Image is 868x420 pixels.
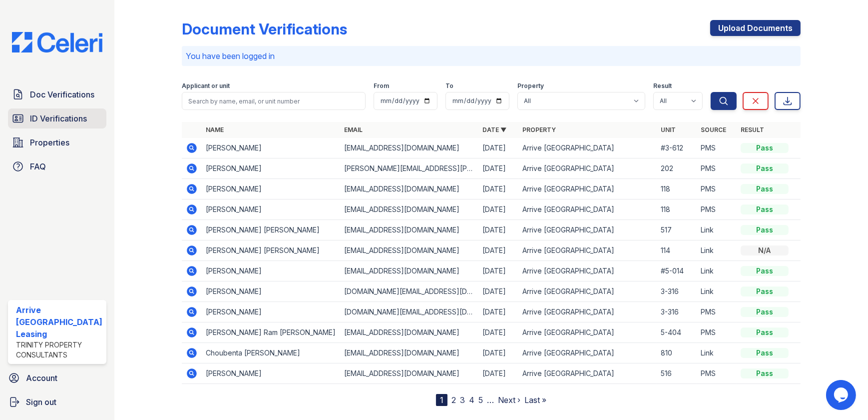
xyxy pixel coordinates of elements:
[518,240,657,261] td: Arrive [GEOGRAPHIC_DATA]
[518,322,657,343] td: Arrive [GEOGRAPHIC_DATA]
[8,84,106,104] a: Doc Verifications
[657,220,697,240] td: 517
[478,220,518,240] td: [DATE]
[202,363,340,384] td: [PERSON_NAME]
[340,199,478,220] td: [EMAIL_ADDRESS][DOMAIN_NAME]
[30,136,69,148] span: Properties
[26,372,57,384] span: Account
[741,266,789,276] div: Pass
[30,88,94,100] span: Doc Verifications
[653,82,672,90] label: Result
[697,281,737,302] td: Link
[16,340,102,360] div: Trinity Property Consultants
[202,199,340,220] td: [PERSON_NAME]
[741,348,789,358] div: Pass
[518,158,657,179] td: Arrive [GEOGRAPHIC_DATA]
[657,322,697,343] td: 5-404
[518,199,657,220] td: Arrive [GEOGRAPHIC_DATA]
[202,281,340,302] td: [PERSON_NAME]
[374,82,389,90] label: From
[482,126,506,133] a: Date ▼
[741,245,789,255] div: N/A
[340,158,478,179] td: [PERSON_NAME][EMAIL_ADDRESS][PERSON_NAME][DOMAIN_NAME]
[478,138,518,158] td: [DATE]
[741,307,789,317] div: Pass
[8,156,106,176] a: FAQ
[657,343,697,363] td: 810
[697,302,737,322] td: PMS
[436,394,447,406] div: 1
[517,82,544,90] label: Property
[657,138,697,158] td: #3-612
[202,179,340,199] td: [PERSON_NAME]
[478,281,518,302] td: [DATE]
[741,368,789,378] div: Pass
[16,304,102,340] div: Arrive [GEOGRAPHIC_DATA] Leasing
[518,363,657,384] td: Arrive [GEOGRAPHIC_DATA]
[741,286,789,296] div: Pass
[478,322,518,343] td: [DATE]
[657,281,697,302] td: 3-316
[518,302,657,322] td: Arrive [GEOGRAPHIC_DATA]
[741,163,789,173] div: Pass
[741,126,764,133] a: Result
[518,261,657,281] td: Arrive [GEOGRAPHIC_DATA]
[697,179,737,199] td: PMS
[340,138,478,158] td: [EMAIL_ADDRESS][DOMAIN_NAME]
[498,395,520,405] a: Next ›
[701,126,726,133] a: Source
[478,179,518,199] td: [DATE]
[4,32,110,52] img: CE_Logo_Blue-a8612792a0a2168367f1c8372b55b34899dd931a85d93a1a3d3e32e68fde9ad4.png
[206,126,224,133] a: Name
[30,160,46,172] span: FAQ
[657,158,697,179] td: 202
[202,302,340,322] td: [PERSON_NAME]
[478,343,518,363] td: [DATE]
[741,327,789,337] div: Pass
[451,395,456,405] a: 2
[202,138,340,158] td: [PERSON_NAME]
[524,395,546,405] a: Last »
[4,392,110,412] a: Sign out
[478,302,518,322] td: [DATE]
[478,261,518,281] td: [DATE]
[741,225,789,235] div: Pass
[202,240,340,261] td: [PERSON_NAME] [PERSON_NAME]
[460,395,465,405] a: 3
[202,158,340,179] td: [PERSON_NAME]
[202,322,340,343] td: [PERSON_NAME] Ram [PERSON_NAME]
[487,394,494,406] span: …
[8,132,106,152] a: Properties
[340,281,478,302] td: [DOMAIN_NAME][EMAIL_ADDRESS][DOMAIN_NAME]
[202,261,340,281] td: [PERSON_NAME]
[697,322,737,343] td: PMS
[340,302,478,322] td: [DOMAIN_NAME][EMAIL_ADDRESS][DOMAIN_NAME]
[741,184,789,194] div: Pass
[518,220,657,240] td: Arrive [GEOGRAPHIC_DATA]
[4,368,110,388] a: Account
[657,240,697,261] td: 114
[478,240,518,261] td: [DATE]
[697,343,737,363] td: Link
[340,363,478,384] td: [EMAIL_ADDRESS][DOMAIN_NAME]
[344,126,363,133] a: Email
[518,179,657,199] td: Arrive [GEOGRAPHIC_DATA]
[340,261,478,281] td: [EMAIL_ADDRESS][DOMAIN_NAME]
[741,204,789,214] div: Pass
[697,261,737,281] td: Link
[657,199,697,220] td: 118
[697,363,737,384] td: PMS
[697,158,737,179] td: PMS
[202,343,340,363] td: Choubenta [PERSON_NAME]
[340,220,478,240] td: [EMAIL_ADDRESS][DOMAIN_NAME]
[186,50,797,62] p: You have been logged in
[26,396,56,408] span: Sign out
[30,112,87,124] span: ID Verifications
[741,143,789,153] div: Pass
[697,220,737,240] td: Link
[697,138,737,158] td: PMS
[518,343,657,363] td: Arrive [GEOGRAPHIC_DATA]
[657,302,697,322] td: 3-316
[710,20,801,36] a: Upload Documents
